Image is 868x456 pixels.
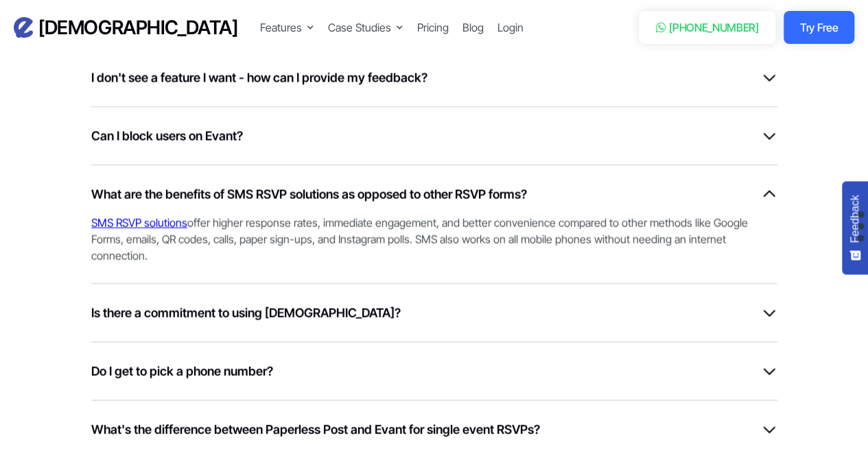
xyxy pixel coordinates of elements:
a: Blog [462,19,483,36]
a: Try Free [784,11,854,44]
div: Features [259,19,314,36]
h6: What are the benefits of SMS RSVP solutions as opposed to other RSVP forms? [91,185,527,204]
h6: Is there a commitment to using [DEMOGRAPHIC_DATA]? [91,304,401,322]
h3: [DEMOGRAPHIC_DATA] [38,16,237,40]
div: Features [259,19,301,36]
div: Case Studies [327,19,403,36]
a: Pricing [417,19,448,36]
div: [PHONE_NUMBER] [669,19,759,36]
h6: What's the difference between Paperless Post and Evant for single event RSVPs? [91,420,540,439]
a: Login [497,19,523,36]
a: [PHONE_NUMBER] [639,11,775,44]
h6: Do I get to pick a phone number? [91,362,273,381]
h6: I don't see a feature I want - how can I provide my feedback? [91,69,427,87]
button: Feedback - Show survey [842,181,868,274]
div: Case Studies [327,19,390,36]
a: home [14,16,237,40]
a: SMS RSVP solutions [91,216,187,230]
h6: Can I block users on Evant? [91,127,243,145]
div: offer higher response rates, immediate engagement, and better convenience compared to other metho... [91,204,764,264]
span: Feedback [849,195,861,243]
